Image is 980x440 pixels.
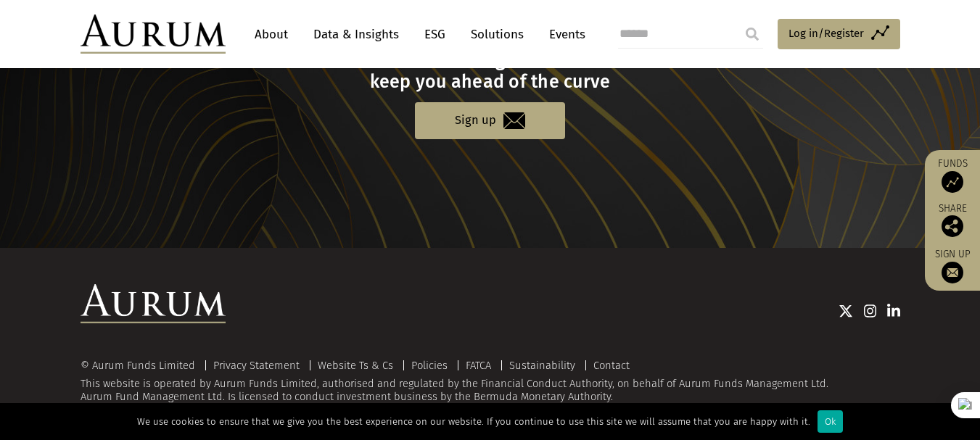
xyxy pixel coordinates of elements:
input: Submit [738,20,767,49]
img: Share this post [942,215,963,237]
a: About [247,21,295,48]
span: Log in/Register [788,25,864,42]
div: Ok [818,410,843,433]
a: Solutions [464,21,531,48]
a: Policies [411,359,448,372]
img: Aurum [81,14,226,54]
a: Sign up [932,248,973,283]
img: Sign up to our newsletter [942,262,963,283]
img: Access Funds [942,171,963,193]
img: Twitter icon [839,304,853,318]
h3: Get the latest insights and data to keep you ahead of the curve [82,49,898,93]
a: ESG [417,21,453,48]
div: Share [932,204,973,237]
a: Contact [593,359,630,372]
div: This website is operated by Aurum Funds Limited, authorised and regulated by the Financial Conduc... [81,360,900,404]
a: Website Ts & Cs [318,359,393,372]
a: Log in/Register [778,19,900,49]
img: Instagram icon [864,304,877,318]
a: Events [542,21,585,48]
a: Sustainability [509,359,575,372]
a: Privacy Statement [213,359,300,372]
a: Sign up [415,102,565,139]
div: © Aurum Funds Limited [81,360,202,371]
a: FATCA [466,359,491,372]
img: Linkedin icon [887,304,900,318]
a: Data & Insights [306,21,406,48]
a: Funds [932,157,973,193]
img: Aurum Logo [81,284,226,323]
